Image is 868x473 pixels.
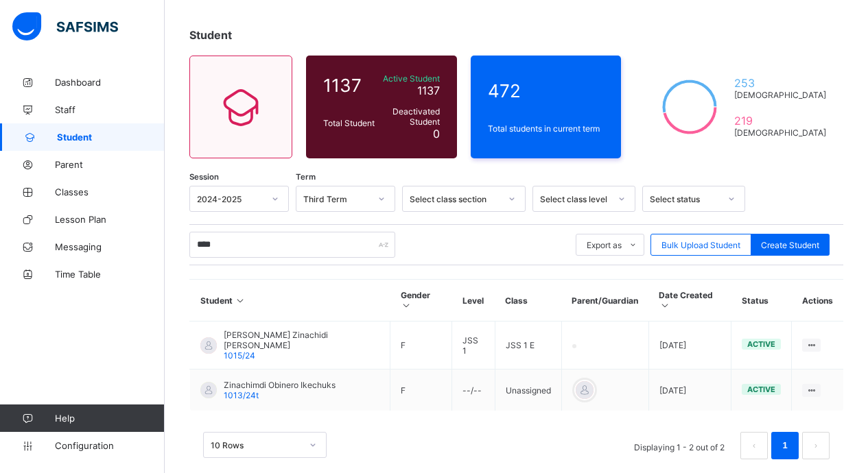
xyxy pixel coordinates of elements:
[401,300,412,311] i: Sort in Ascending Order
[189,172,219,182] span: Session
[224,330,379,350] span: [PERSON_NAME] Zinachidi [PERSON_NAME]
[55,214,165,225] span: Lesson Plan
[495,280,561,322] th: Class
[382,106,440,127] span: Deactivated Student
[410,194,500,204] div: Select class section
[802,432,830,459] li: 下一页
[224,380,336,390] span: Zinachimdi Obinero Ikechuks
[747,385,775,394] span: active
[734,76,826,90] span: 253
[740,432,768,459] li: 上一页
[224,350,255,361] span: 1015/24
[55,269,165,280] span: Time Table
[390,322,452,369] td: F
[731,280,792,322] th: Status
[303,194,370,204] div: Third Term
[433,127,440,141] span: 0
[561,280,648,322] th: Parent/Guardian
[320,114,378,132] div: Total Student
[659,300,670,311] i: Sort in Ascending Order
[452,280,495,322] th: Level
[488,80,605,101] span: 472
[734,90,826,100] span: [DEMOGRAPHIC_DATA]
[648,322,731,369] td: [DATE]
[761,240,819,250] span: Create Student
[55,77,165,88] span: Dashboard
[235,295,246,306] i: Sort in Ascending Order
[382,73,440,84] span: Active Student
[390,280,452,322] th: Gender
[55,413,164,424] span: Help
[740,432,768,459] button: prev page
[734,128,826,138] span: [DEMOGRAPHIC_DATA]
[190,280,390,322] th: Student
[747,339,775,349] span: active
[55,104,165,115] span: Staff
[771,432,799,459] li: 1
[540,194,610,204] div: Select class level
[57,132,165,143] span: Student
[189,28,232,42] span: Student
[650,194,720,204] div: Select status
[55,440,164,451] span: Configuration
[624,432,735,459] li: Displaying 1 - 2 out of 2
[417,84,440,97] span: 1137
[296,172,316,182] span: Term
[648,280,731,322] th: Date Created
[452,322,495,369] td: JSS 1
[734,114,826,128] span: 219
[488,123,605,134] span: Total students in current term
[648,369,731,411] td: [DATE]
[802,432,830,459] button: next page
[390,369,452,411] td: F
[55,159,165,170] span: Parent
[778,437,791,454] a: 1
[495,369,561,411] td: Unassigned
[211,440,301,450] div: 10 Rows
[661,240,740,250] span: Bulk Upload Student
[495,322,561,369] td: JSS 1 E
[55,241,165,252] span: Messaging
[452,369,495,411] td: --/--
[55,186,165,197] span: Classes
[224,390,259,400] span: 1013/24t
[587,240,622,250] span: Export as
[792,280,843,322] th: Actions
[323,75,375,96] span: 1137
[197,194,263,204] div: 2024-2025
[12,12,118,41] img: safsims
